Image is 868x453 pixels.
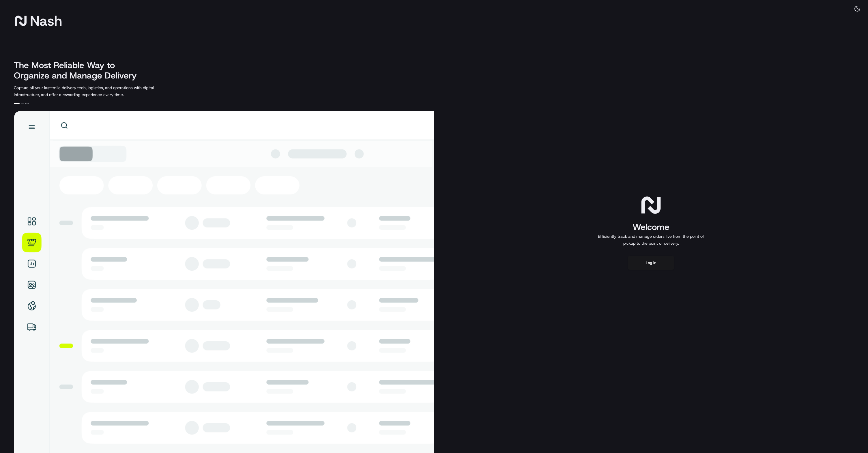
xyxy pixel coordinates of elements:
h2: The Most Reliable Way to Organize and Manage Delivery [14,60,143,81]
button: Log in [628,256,674,270]
p: Efficiently track and manage orders live from the point of pickup to the point of delivery. [596,233,706,247]
p: Capture all your last-mile delivery tech, logistics, and operations with digital infrastructure, ... [14,84,180,98]
h1: Welcome [596,221,706,233]
span: Nash [30,15,62,27]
